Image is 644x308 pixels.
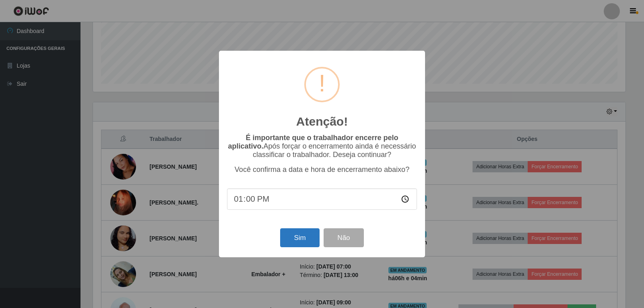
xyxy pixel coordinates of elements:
p: Você confirma a data e hora de encerramento abaixo? [227,165,417,174]
h2: Atenção! [296,114,348,129]
button: Não [324,228,363,247]
button: Sim [280,228,319,247]
p: Após forçar o encerramento ainda é necessário classificar o trabalhador. Deseja continuar? [227,134,417,159]
b: É importante que o trabalhador encerre pelo aplicativo. [228,134,398,150]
